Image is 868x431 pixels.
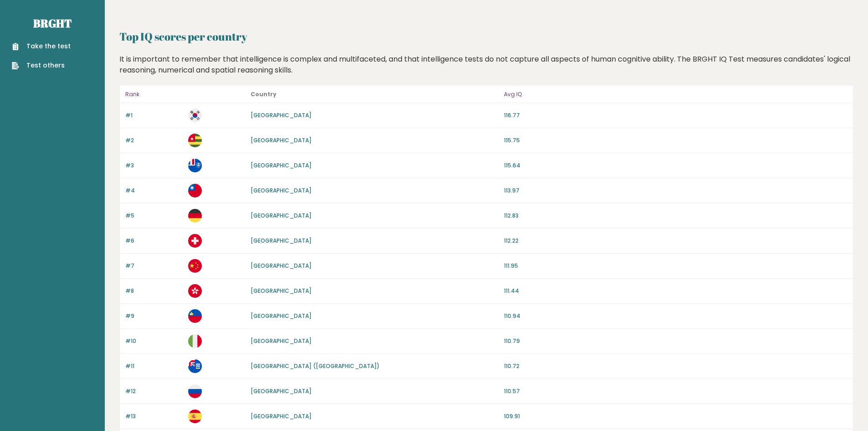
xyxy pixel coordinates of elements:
p: 110.94 [504,312,847,320]
a: [GEOGRAPHIC_DATA] [251,136,312,144]
p: #13 [125,412,183,421]
p: 109.91 [504,412,847,421]
p: #12 [125,387,183,395]
p: 110.57 [504,387,847,395]
p: Rank [125,89,183,100]
p: 112.22 [504,237,847,245]
h2: Top IQ scores per country [119,28,853,45]
p: #10 [125,337,183,345]
img: cn.svg [188,259,202,273]
p: #8 [125,287,183,295]
p: #6 [125,237,183,245]
div: It is important to remember that intelligence is complex and multifaceted, and that intelligence ... [116,54,857,76]
p: Avg IQ [504,89,847,100]
a: Brght [33,16,72,31]
a: [GEOGRAPHIC_DATA] [251,387,312,395]
a: Test others [12,61,71,70]
a: [GEOGRAPHIC_DATA] [251,161,312,169]
p: #2 [125,136,183,145]
img: kr.svg [188,109,202,122]
img: it.svg [188,334,202,348]
p: 115.64 [504,161,847,170]
img: ru.svg [188,384,202,398]
p: 110.79 [504,337,847,345]
img: tf.svg [188,159,202,172]
img: tw.svg [188,184,202,197]
a: [GEOGRAPHIC_DATA] [251,287,312,295]
p: #9 [125,312,183,320]
p: 112.83 [504,212,847,220]
a: [GEOGRAPHIC_DATA] [251,412,312,420]
p: #5 [125,212,183,220]
a: [GEOGRAPHIC_DATA] [251,187,312,194]
p: #11 [125,362,183,370]
p: 116.77 [504,111,847,119]
a: [GEOGRAPHIC_DATA] [251,111,312,119]
img: hk.svg [188,284,202,298]
img: ch.svg [188,234,202,248]
a: Take the test [12,42,71,51]
img: fk.svg [188,359,202,373]
p: 110.72 [504,362,847,370]
p: #1 [125,111,183,119]
a: [GEOGRAPHIC_DATA] [251,212,312,219]
img: tg.svg [188,134,202,147]
p: 113.97 [504,187,847,195]
p: #7 [125,262,183,270]
img: es.svg [188,410,202,423]
a: [GEOGRAPHIC_DATA] [251,262,312,270]
a: [GEOGRAPHIC_DATA] ([GEOGRAPHIC_DATA]) [251,362,380,370]
img: de.svg [188,209,202,223]
p: #4 [125,187,183,195]
b: Country [251,90,277,98]
p: 111.95 [504,262,847,270]
a: [GEOGRAPHIC_DATA] [251,312,312,320]
a: [GEOGRAPHIC_DATA] [251,337,312,345]
p: 115.75 [504,136,847,145]
p: #3 [125,161,183,170]
a: [GEOGRAPHIC_DATA] [251,237,312,244]
p: 111.44 [504,287,847,295]
img: li.svg [188,309,202,323]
